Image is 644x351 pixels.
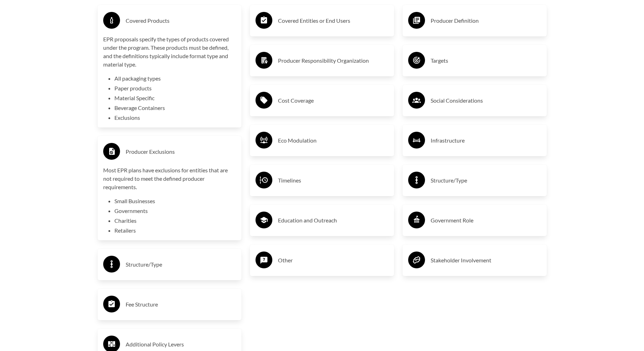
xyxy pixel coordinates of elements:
li: Governments [114,207,236,215]
li: Charities [114,216,236,225]
h3: Covered Products [126,15,236,26]
h3: Covered Entities or End Users [278,15,389,26]
h3: Timelines [278,175,389,186]
h3: Producer Definition [431,15,541,26]
h3: Structure/Type [431,175,541,186]
h3: Infrastructure [431,135,541,146]
p: Most EPR plans have exclusions for entities that are not required to meet the defined producer re... [103,166,236,191]
h3: Other [278,255,389,266]
h3: Government Role [431,215,541,226]
li: Small Businesses [114,197,236,205]
h3: Producer Responsibility Organization [278,55,389,66]
h3: Cost Coverage [278,95,389,106]
li: Paper products [114,84,236,92]
h3: Social Considerations [431,95,541,106]
h3: Producer Exclusions [126,146,236,157]
h3: Education and Outreach [278,215,389,226]
li: Retailers [114,226,236,235]
h3: Targets [431,55,541,66]
h3: Additional Policy Levers [126,339,236,350]
li: Exclusions [114,113,236,122]
li: All packaging types [114,74,236,83]
h3: Structure/Type [126,259,236,270]
li: Beverage Containers [114,104,236,112]
h3: Fee Structure [126,299,236,310]
li: Material Specific [114,94,236,102]
p: EPR proposals specify the types of products covered under the program. These products must be def... [103,35,236,69]
h3: Stakeholder Involvement [431,255,541,266]
h3: Eco Modulation [278,135,389,146]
